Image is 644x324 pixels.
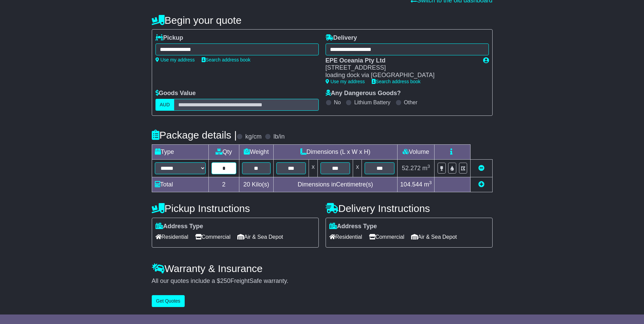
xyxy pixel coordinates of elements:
[239,177,273,192] td: Kilo(s)
[427,164,430,169] sup: 3
[220,277,231,284] span: 250
[237,232,283,242] span: Air & Sea Depot
[422,165,430,172] span: m
[152,277,493,285] div: All our quotes include a $ FreightSafe warranty.
[273,144,397,159] td: Dimensions (L x W x H)
[429,180,432,185] sup: 3
[326,79,365,84] a: Use my address
[155,57,195,62] a: Use my address
[329,223,377,230] label: Address Type
[155,223,203,230] label: Address Type
[353,159,362,177] td: x
[372,79,421,84] a: Search address book
[326,57,476,65] div: EPE Oceania Pty Ltd
[195,232,231,242] span: Commercial
[326,64,476,72] div: [STREET_ADDRESS]
[152,177,208,192] td: Total
[309,159,318,177] td: x
[326,72,476,79] div: loading dock via [GEOGRAPHIC_DATA]
[326,90,401,97] label: Any Dangerous Goods?
[152,203,319,214] h4: Pickup Instructions
[155,90,196,97] label: Goods Value
[400,181,422,188] span: 104.544
[326,34,357,42] label: Delivery
[155,232,188,242] span: Residential
[478,165,484,172] a: Remove this item
[202,57,251,62] a: Search address book
[397,144,435,159] td: Volume
[354,99,390,106] label: Lithium Battery
[334,99,341,106] label: No
[152,144,208,159] td: Type
[152,263,493,274] h4: Warranty & Insurance
[208,144,239,159] td: Qty
[273,133,284,141] label: lb/in
[152,129,237,141] h4: Package details |
[208,177,239,192] td: 2
[155,99,174,111] label: AUD
[369,232,404,242] span: Commercial
[411,232,457,242] span: Air & Sea Depot
[273,177,397,192] td: Dimensions in Centimetre(s)
[239,144,273,159] td: Weight
[152,295,185,307] button: Get Quotes
[155,34,183,42] label: Pickup
[245,133,261,141] label: kg/cm
[478,181,484,188] a: Add new item
[152,15,493,26] h4: Begin your quote
[329,232,362,242] span: Residential
[243,181,250,188] span: 20
[404,99,418,106] label: Other
[402,165,421,172] span: 52.272
[424,181,432,188] span: m
[326,203,493,214] h4: Delivery Instructions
